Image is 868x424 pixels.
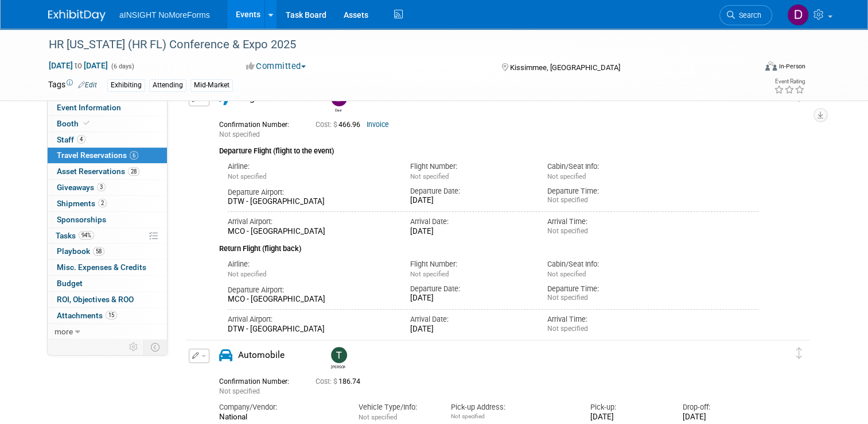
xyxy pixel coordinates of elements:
span: Not specified [228,172,266,180]
div: Pick-up Address: [451,402,573,413]
span: Sponsorships [57,215,106,224]
div: Departure Airport: [228,285,393,295]
div: DTW - [GEOGRAPHIC_DATA] [228,325,393,334]
i: Booth reservation complete [84,120,89,126]
div: Mid-Market [190,79,233,91]
div: Arrival Airport: [228,314,393,325]
a: more [48,324,167,340]
span: Event Information [57,103,121,112]
span: ROI, Objectives & ROO [57,295,134,304]
img: Dae Kim [787,4,809,26]
span: Not specified [451,413,485,419]
span: Staff [57,135,85,144]
div: Drop-off: [683,402,758,413]
span: 28 [128,167,139,176]
span: Not specified [228,270,266,278]
div: Arrival Airport: [228,217,393,227]
div: Teresa Papanicolaou [328,347,348,369]
span: 2 [98,199,107,207]
a: Booth [48,116,167,132]
div: Attending [149,79,186,91]
a: Travel Reservations6 [48,148,167,163]
span: [DATE] [DATE] [48,60,108,71]
a: Staff4 [48,132,167,148]
span: Playbook [57,246,104,256]
span: 15 [106,311,117,319]
a: Misc. Expenses & Credits [48,260,167,275]
span: aINSIGHT NoMoreForms [119,10,210,20]
div: Arrival Date: [410,217,530,227]
span: to [73,61,84,70]
div: Departure Time: [547,284,667,294]
div: [DATE] [410,227,530,237]
div: Dae Kim [331,106,345,113]
div: DTW - [GEOGRAPHIC_DATA] [228,197,393,207]
span: more [55,327,73,336]
div: National [219,413,341,422]
td: Personalize Event Tab Strip [124,340,144,354]
div: Departure Airport: [228,187,393,198]
div: Event Rating [774,79,805,84]
span: Cost: $ [316,121,338,129]
span: 3 [97,183,106,191]
div: In-Person [779,62,805,71]
span: 6 [130,151,138,160]
span: 186.74 [316,377,365,386]
div: Exhibiting [107,79,145,91]
i: Click and drag to move item [796,348,802,359]
i: Automobile [219,349,232,362]
span: Asset Reservations [57,167,139,176]
div: Not specified [547,325,667,333]
div: Not specified [547,227,667,236]
span: Not specified [410,270,449,278]
a: ROI, Objectives & ROO [48,292,167,307]
a: Sponsorships [48,212,167,228]
span: Budget [57,279,83,288]
button: Committed [242,60,310,72]
span: Not specified [410,172,449,180]
div: Vehicle Type/Info: [358,402,434,413]
span: Kissimmee, [GEOGRAPHIC_DATA] [510,63,620,72]
span: Not specified [547,172,586,180]
span: (6 days) [110,63,134,70]
div: Arrival Time: [547,314,667,325]
div: Confirmation Number: [219,374,298,386]
div: [DATE] [590,413,666,422]
img: ExhibitDay [48,10,106,21]
a: Invoice [367,121,389,129]
div: Departure Flight (flight to the event) [219,140,758,157]
div: Departure Date: [410,186,530,196]
span: Search [735,11,761,20]
div: Confirmation Number: [219,117,298,129]
span: Cost: $ [316,377,338,386]
span: Shipments [57,199,107,208]
span: 94% [79,231,94,240]
span: Booth [57,119,92,128]
div: Dae Kim [328,90,348,113]
div: Return Flight (flight back) [219,237,758,255]
span: Automobile [238,350,285,360]
div: MCO - [GEOGRAPHIC_DATA] [228,227,393,237]
a: Search [719,5,772,25]
div: Company/Vendor: [219,402,341,413]
td: Toggle Event Tabs [144,340,168,354]
span: Not specified [219,387,260,395]
a: Budget [48,276,167,291]
div: Departure Time: [547,186,667,196]
div: Arrival Time: [547,217,667,227]
div: MCO - [GEOGRAPHIC_DATA] [228,295,393,304]
div: Flight Number: [410,161,530,172]
td: Tags [48,79,97,92]
div: [DATE] [410,196,530,206]
div: Pick-up: [590,402,666,413]
a: Tasks94% [48,228,167,244]
span: Not specified [358,413,396,421]
div: Airline: [228,161,393,172]
div: Arrival Date: [410,314,530,325]
div: Teresa Papanicolaou [331,363,345,369]
a: Edit [78,81,97,89]
div: [DATE] [683,413,758,422]
div: Cabin/Seat Info: [547,161,667,172]
div: Departure Date: [410,284,530,294]
div: Not specified [547,294,667,302]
